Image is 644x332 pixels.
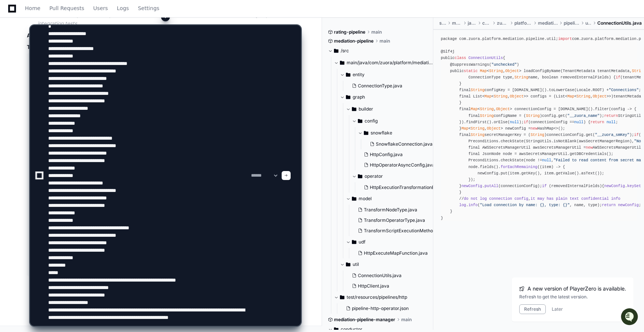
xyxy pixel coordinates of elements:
div: Refresh to get the latest version. [519,294,626,300]
div: Welcome [7,30,136,42]
iframe: Open customer support [620,307,640,328]
button: Start new chat [127,58,136,67]
div: We're available if you need us! [25,63,95,69]
span: Pylon [74,78,90,84]
button: Later [552,306,563,312]
div: Start new chat [25,56,123,63]
span: Users [93,6,108,10]
span: A new version of PlayerZero is available. [527,285,626,292]
a: Powered byPylon [53,78,90,84]
span: Pull Requests [49,6,84,10]
img: PlayerZero [7,7,22,22]
button: Refresh [519,304,546,314]
span: Logs [117,6,129,10]
span: Settings [138,6,159,10]
span: Home [25,6,40,10]
img: 1756235613930-3d25f9e4-fa56-45dd-b3ad-e072dfbd1548 [7,56,21,69]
